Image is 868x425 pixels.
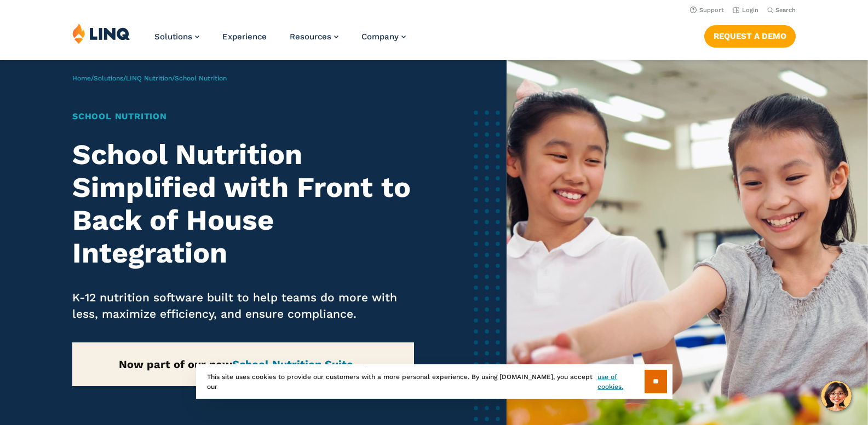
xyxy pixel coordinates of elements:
[290,32,331,42] span: Resources
[154,23,406,59] nav: Primary Navigation
[290,32,338,42] a: Resources
[232,358,367,371] a: School Nutrition Suite →
[94,74,123,82] a: Solutions
[119,358,367,371] strong: Now part of our new
[72,289,415,322] p: K-12 nutrition software built to help teams do more with less, maximize efficiency, and ensure co...
[72,23,130,44] img: LINQ | K‑12 Software
[126,74,172,82] a: LINQ Nutrition
[72,110,415,123] h1: School Nutrition
[775,7,796,14] span: Search
[196,364,672,399] div: This site uses cookies to provide our customers with a more personal experience. By using [DOMAIN...
[361,32,406,42] a: Company
[821,381,852,411] button: Hello, have a question? Let’s chat.
[175,74,227,82] span: School Nutrition
[154,32,199,42] a: Solutions
[597,372,644,392] a: use of cookies.
[72,74,91,82] a: Home
[72,74,227,82] span: / / /
[72,138,415,269] h2: School Nutrition Simplified with Front to Back of House Integration
[222,32,267,42] a: Experience
[690,7,724,14] a: Support
[733,7,758,14] a: Login
[704,23,796,47] nav: Button Navigation
[361,32,399,42] span: Company
[154,32,192,42] span: Solutions
[767,6,796,14] button: Open Search Bar
[704,25,796,47] a: Request a Demo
